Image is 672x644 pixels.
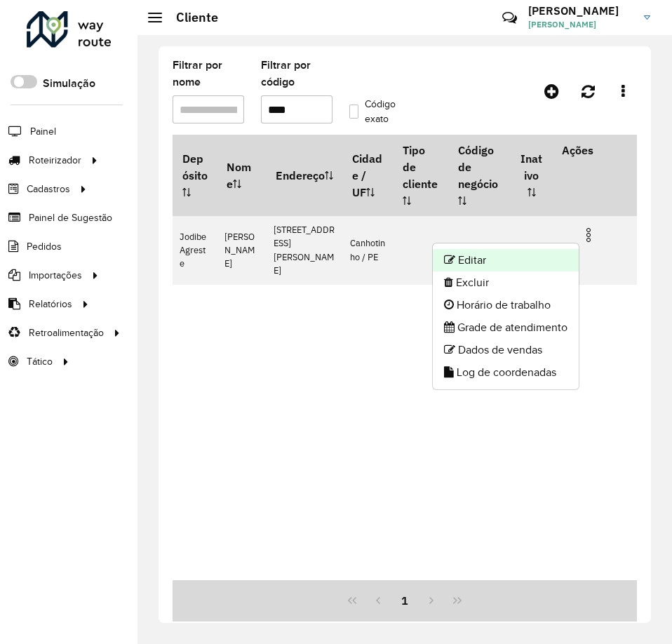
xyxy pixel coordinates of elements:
li: Log de coordenadas [433,361,579,384]
button: 1 [391,587,418,614]
td: [PERSON_NAME] [217,216,267,285]
label: Filtrar por nome [173,57,244,90]
th: Cidade / UF [343,135,393,216]
h3: [PERSON_NAME] [528,4,633,18]
span: [PERSON_NAME] [528,18,633,31]
th: Depósito [173,135,217,216]
span: Retroalimentação [29,326,104,340]
td: [STREET_ADDRESS][PERSON_NAME] [266,216,342,285]
label: Simulação [43,75,95,92]
span: Painel de Sugestão [29,210,112,225]
th: Ações [552,135,636,165]
a: Contato Rápido [495,3,525,33]
td: Canhotinho / PE [343,216,393,285]
th: Código de negócio [448,135,511,216]
label: Código exato [349,97,401,126]
span: Relatórios [29,297,72,311]
th: Nome [217,135,267,216]
li: Grade de atendimento [433,316,579,339]
span: Cadastros [27,182,70,196]
li: Dados de vendas [433,339,579,361]
li: Horário de trabalho [433,294,579,316]
span: Painel [30,124,56,139]
span: Roteirizador [29,153,81,168]
td: 4194 [448,216,511,285]
h2: Cliente [162,10,218,25]
span: Importações [29,268,82,283]
th: Tipo de cliente [393,135,448,216]
li: Editar [433,249,579,271]
label: Filtrar por código [261,57,332,90]
span: Tático [27,354,53,369]
td: Jodibe Agreste [173,216,217,285]
th: Endereço [266,135,342,216]
span: Pedidos [27,239,62,254]
th: Inativo [511,135,552,216]
li: Excluir [433,271,579,294]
